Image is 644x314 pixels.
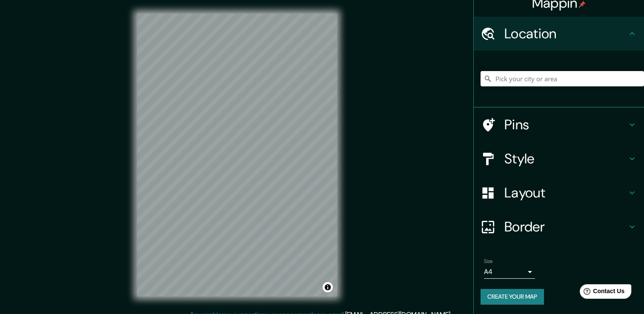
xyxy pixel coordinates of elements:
[579,1,586,8] img: pin-icon.png
[484,265,535,279] div: A4
[481,289,544,305] button: Create your map
[474,108,644,142] div: Pins
[323,282,333,292] button: Toggle attribution
[474,210,644,244] div: Border
[474,176,644,210] div: Layout
[504,150,627,167] h4: Style
[474,142,644,176] div: Style
[504,218,627,235] h4: Border
[484,258,493,265] label: Size
[504,184,627,201] h4: Layout
[568,281,635,305] iframe: Help widget launcher
[137,14,337,297] canvas: Map
[481,71,644,86] input: Pick your city or area
[474,17,644,51] div: Location
[504,25,627,42] h4: Location
[504,116,627,133] h4: Pins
